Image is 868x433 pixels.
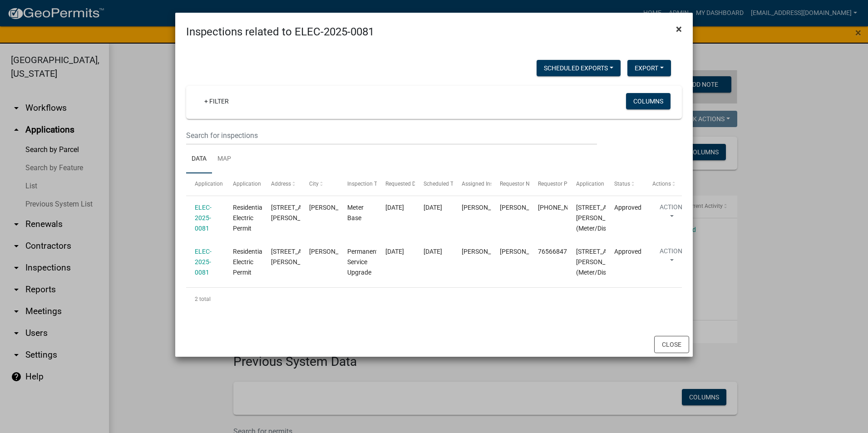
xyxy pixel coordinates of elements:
[195,204,212,232] a: ELEC-2025-0081
[669,16,689,42] button: Close
[614,181,630,187] span: Status
[271,204,327,221] span: 119 E DAVIS ST
[424,202,444,213] div: [DATE]
[676,23,682,35] span: ×
[424,246,444,257] div: [DATE]
[262,173,301,195] datatable-header-cell: Address
[538,181,580,187] span: Requestor Phone
[309,181,319,187] span: City
[301,173,339,195] datatable-header-cell: City
[186,145,212,174] a: Data
[347,248,379,276] span: Permanent Service Upgrade
[233,181,274,187] span: Application Type
[385,181,424,187] span: Requested Date
[654,336,689,353] button: Close
[271,181,291,187] span: Address
[377,173,415,195] datatable-header-cell: Requested Date
[462,248,510,255] span: Randy Berryhill
[576,181,633,187] span: Application Description
[347,204,364,221] span: Meter Base
[491,173,529,195] datatable-header-cell: Requestor Name
[462,204,510,211] span: Randy Berryhill
[309,248,358,255] span: SWEETSER
[195,248,212,276] a: ELEC-2025-0081
[309,204,358,211] span: SWEETSER
[233,248,264,276] span: Residential Electric Permit
[415,173,453,195] datatable-header-cell: Scheduled Time
[186,288,682,310] div: 2 total
[424,181,463,187] span: Scheduled Time
[576,204,650,232] span: 119 E DAVIS ST | Combination (Meter/Disconnect/Panel)
[614,248,641,255] span: Approved
[224,173,262,195] datatable-header-cell: Application Type
[212,145,237,174] a: Map
[529,173,567,195] datatable-header-cell: Requestor Phone
[271,248,327,266] span: 119 E DAVIS ST
[500,181,541,187] span: Requestor Name
[453,173,491,195] datatable-header-cell: Assigned Inspector
[500,204,548,211] span: Doug Kirby
[652,202,690,225] button: Action
[186,24,374,40] h4: Inspections related to ELEC-2025-0081
[652,181,671,187] span: Actions
[567,173,606,195] datatable-header-cell: Application Description
[626,93,671,109] button: Columns
[644,173,682,195] datatable-header-cell: Actions
[186,126,597,145] input: Search for inspections
[197,93,236,109] a: + Filter
[606,173,644,195] datatable-header-cell: Status
[186,173,224,195] datatable-header-cell: Application
[627,60,671,76] button: Export
[576,248,650,276] span: 119 E DAVIS ST | Combination (Meter/Disconnect/Panel)
[195,181,223,187] span: Application
[538,248,574,255] span: 7656684765
[339,173,377,195] datatable-header-cell: Inspection Type
[500,248,548,255] span: Randy Berryhill
[385,204,404,211] span: 07/21/2025
[385,248,404,255] span: 08/14/2025
[652,246,690,269] button: Action
[614,204,641,211] span: Approved
[537,60,621,76] button: Scheduled Exports
[462,181,508,187] span: Assigned Inspector
[233,204,264,232] span: Residential Electric Permit
[538,204,592,211] span: 765-618-3821
[347,181,386,187] span: Inspection Type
